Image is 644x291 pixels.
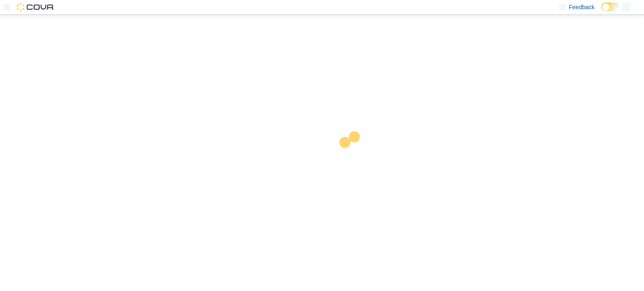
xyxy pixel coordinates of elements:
[601,11,602,12] span: Dark Mode
[601,3,619,11] input: Dark Mode
[322,125,385,188] img: cova-loader
[17,3,55,11] img: Cova
[569,3,595,11] span: Feedback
